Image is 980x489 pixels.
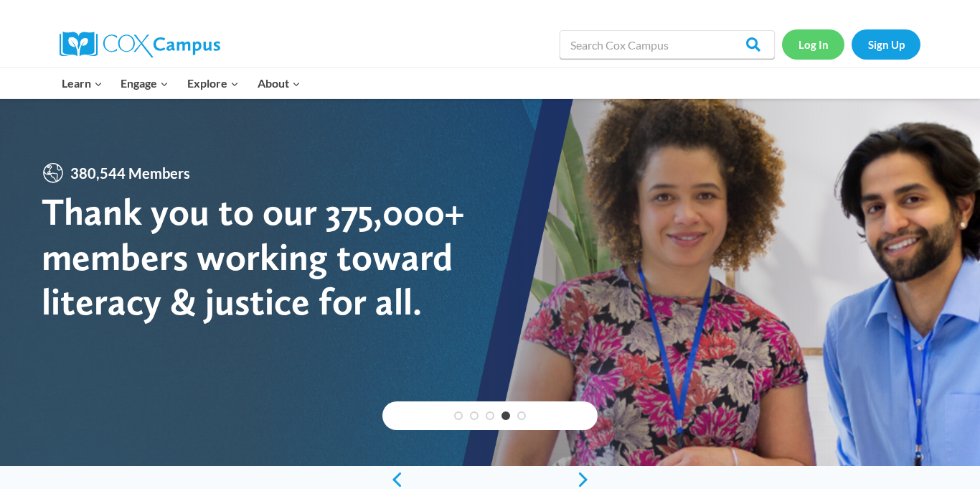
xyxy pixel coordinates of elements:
div: Thank you to our 375,000+ members working toward literacy & justice for all. [42,190,490,324]
button: Child menu of About [248,68,310,98]
a: 5 [517,411,526,420]
a: Sign Up [852,29,920,59]
a: 2 [470,411,479,420]
nav: Primary Navigation [52,68,309,98]
button: Child menu of Learn [52,68,112,98]
img: Cox Campus [60,32,220,57]
a: 4 [501,411,510,420]
a: previous [382,471,404,488]
a: 3 [486,411,494,420]
nav: Secondary Navigation [782,29,920,59]
a: next [576,471,598,488]
a: 1 [454,411,463,420]
span: 380,544 Members [65,162,196,185]
a: Log In [782,29,844,59]
button: Child menu of Explore [178,68,248,98]
button: Child menu of Engage [112,68,179,98]
input: Search Cox Campus [560,30,775,59]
